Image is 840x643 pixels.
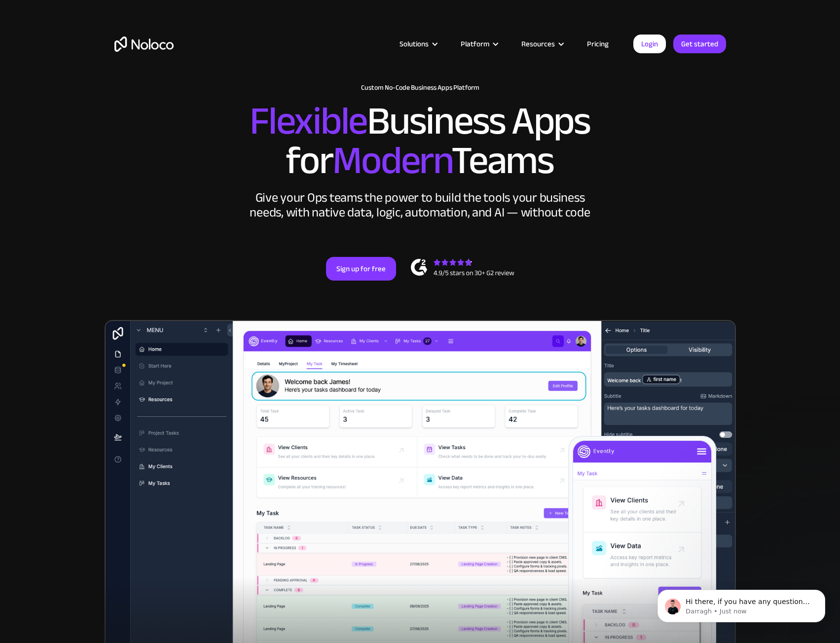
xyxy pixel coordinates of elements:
[448,37,509,50] div: Platform
[509,37,575,50] div: Resources
[387,37,448,50] div: Solutions
[326,257,396,281] a: Sign up for free
[332,124,451,197] span: Modern
[521,37,555,50] div: Resources
[643,569,840,638] iframe: Intercom notifications message
[575,37,621,50] a: Pricing
[248,190,593,220] div: Give your Ops teams the power to build the tools your business needs, with native data, logic, au...
[633,35,666,53] a: Login
[114,102,726,180] h2: Business Apps for Teams
[250,84,367,158] span: Flexible
[673,35,726,53] a: Get started
[114,36,174,52] a: home
[461,37,489,50] div: Platform
[400,37,429,50] div: Solutions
